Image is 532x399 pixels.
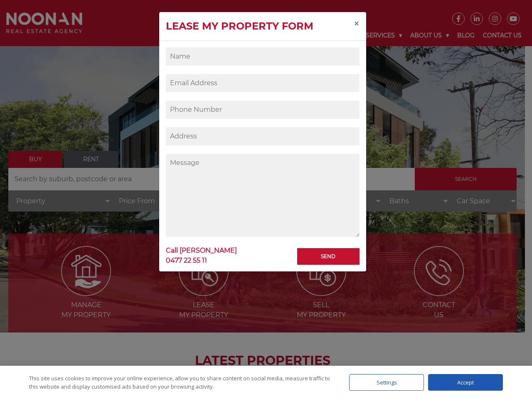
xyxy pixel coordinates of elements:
[354,17,360,30] span: ×
[166,47,360,66] input: Name
[297,248,360,265] input: Send
[347,12,366,35] button: Close
[166,127,360,145] input: Address
[349,374,424,391] div: Settings
[166,74,360,92] input: Email Address
[29,374,332,391] div: This site uses cookies to improve your online experience, allow you to share content on social me...
[166,19,313,34] h4: Lease my property form
[166,243,237,268] a: Call [PERSON_NAME]0477 22 55 11
[166,47,360,261] form: Contact form
[166,101,360,119] input: Phone Number
[428,374,503,391] div: Accept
